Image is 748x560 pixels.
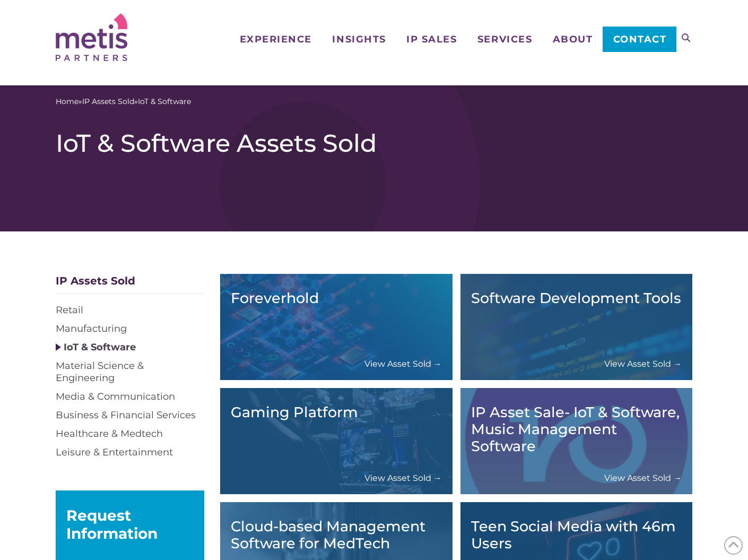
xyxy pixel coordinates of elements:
[231,404,442,421] h3: Gaming Platform
[56,13,127,61] img: Metis Partners
[364,358,442,369] a: View Asset Sold →
[471,290,682,307] h3: Software Development Tools
[471,404,682,455] h3: IP Asset Sale- IoT & Software, Music Management Software
[56,96,79,107] a: Home
[240,35,312,44] span: Experience
[364,472,442,484] a: View Asset Sold →
[56,96,191,107] span: » »
[231,290,442,307] h3: Foreverhold
[64,341,136,353] a: IoT & Software
[553,35,593,44] span: About
[66,506,194,542] div: Request Information
[56,391,175,402] a: Media & Communication
[138,96,191,107] span: IoT & Software
[724,536,743,555] span: Back to Top
[406,35,457,44] span: IP Sales
[332,35,386,44] span: Insights
[56,274,204,294] div: IP Assets Sold
[603,27,676,52] a: Contact
[471,518,682,552] h3: Teen Social Media with 46m Users
[56,304,83,316] a: Retail
[56,360,144,384] a: Material Science & Engineering
[56,128,692,158] h1: IoT & Software Assets Sold
[56,409,196,421] a: Business & Financial Services
[56,323,127,334] a: Manufacturing
[477,35,532,44] span: Services
[613,35,667,44] span: Contact
[56,446,173,458] a: Leisure & Entertainment
[82,96,134,107] a: IP Assets Sold
[604,472,682,484] a: View Asset Sold →
[231,518,442,552] h3: Cloud-based Management Software for MedTech
[56,428,163,440] a: Healthcare & Medtech
[604,358,682,369] a: View Asset Sold →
